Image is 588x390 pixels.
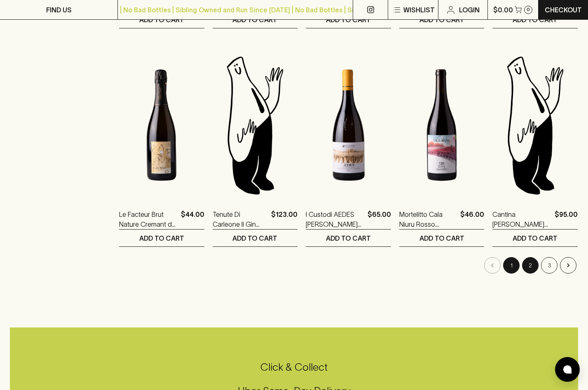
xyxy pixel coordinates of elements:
[503,257,520,274] button: page 1
[306,53,391,197] img: I Custodi AEDES Etna Bianco 2023
[399,53,485,197] img: Mortelitto Cala Niuru Rosso Frappato Nero d'Avola 2023
[119,230,204,246] button: ADD TO CART
[119,53,204,197] img: Le Facteur Brut Nature Cremant de Loire 2023
[560,257,576,274] button: Go to next page
[545,5,582,15] p: Checkout
[326,233,371,243] p: ADD TO CART
[46,5,72,15] p: FIND US
[513,233,558,243] p: ADD TO CART
[271,209,298,229] p: $123.00
[527,7,530,12] p: 0
[213,53,298,197] img: Blackhearts & Sparrows Man
[541,257,558,274] button: Go to page 3
[492,230,578,246] button: ADD TO CART
[492,53,578,197] img: Blackhearts & Sparrows Man
[213,209,268,229] a: Tenute Di Carleone Il Gin 500ml
[522,257,539,274] button: Go to page 2
[492,209,551,229] a: Cantina [PERSON_NAME] 700ml
[139,233,184,243] p: ADD TO CART
[232,233,277,243] p: ADD TO CART
[563,365,572,374] img: bubble-icon
[460,209,484,229] p: $46.00
[459,5,480,15] p: Login
[306,230,391,246] button: ADD TO CART
[555,209,578,229] p: $95.00
[119,209,178,229] a: Le Facteur Brut Nature Cremant de Loire 2023
[419,233,464,243] p: ADD TO CART
[403,5,435,15] p: Wishlist
[306,209,364,229] a: I Custodi AEDES [PERSON_NAME] 2023
[10,360,578,374] h5: Click & Collect
[213,230,298,246] button: ADD TO CART
[399,209,457,229] a: Mortelitto Cala Niuru Rosso Frappato Nero [PERSON_NAME] 2023
[368,209,391,229] p: $65.00
[181,209,204,229] p: $44.00
[399,230,485,246] button: ADD TO CART
[493,5,513,15] p: $0.00
[119,257,578,274] nav: pagination navigation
